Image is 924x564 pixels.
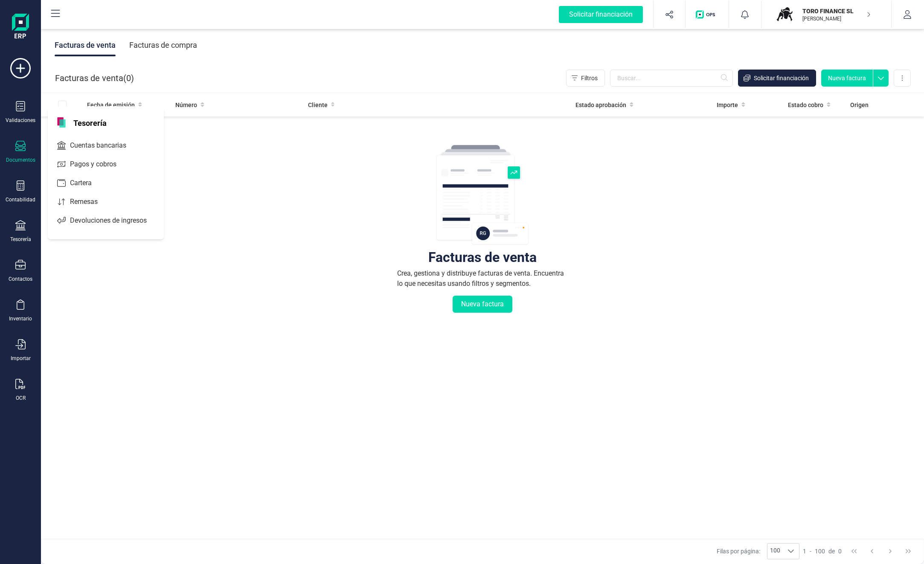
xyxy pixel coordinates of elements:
div: Inventario [9,315,32,322]
div: Facturas de venta [428,253,537,262]
div: Validaciones [6,117,35,124]
div: Solicitar financiación [559,6,643,23]
span: de [828,547,835,555]
button: Last Page [900,543,916,559]
div: Facturas de venta [55,34,116,56]
div: Facturas de venta ( ) [55,70,134,87]
span: Estado aprobación [575,101,626,109]
div: Facturas de compra [129,34,197,56]
img: Logo Finanedi [12,14,29,41]
span: Estado cobro [788,101,823,109]
span: Cartera [67,178,107,188]
span: Cuentas bancarias [67,140,142,151]
p: [PERSON_NAME] [802,15,871,22]
img: img-empty-table.svg [436,144,529,246]
button: Nueva factura [821,70,873,87]
span: 100 [767,544,783,559]
div: Contabilidad [6,196,35,203]
button: Logo de OPS [691,1,724,28]
div: Tesorería [10,236,31,243]
span: Número [175,101,197,109]
button: Next Page [882,543,898,559]
button: Previous Page [864,543,880,559]
span: Importe [717,101,738,109]
span: Pagos y cobros [67,159,132,169]
button: TOTORO FINANCE SL[PERSON_NAME] [772,1,881,28]
span: 0 [126,72,131,84]
span: Cliente [308,101,328,109]
div: - [803,547,842,555]
div: Importar [11,355,31,362]
button: Solicitar financiación [738,70,816,87]
img: TO [775,5,794,24]
div: Documentos [6,157,35,163]
button: Filtros [566,70,605,87]
div: Filas por página: [717,543,799,559]
span: 0 [838,547,842,555]
button: Nueva factura [453,296,512,313]
span: Devoluciones de ingresos [67,215,162,226]
p: TORO FINANCE SL [802,7,871,15]
span: Filtros [581,74,598,82]
div: OCR [16,395,26,401]
span: 1 [803,547,806,555]
input: Buscar... [610,70,733,87]
button: Solicitar financiación [549,1,653,28]
span: 100 [815,547,825,555]
span: Solicitar financiación [754,74,809,82]
div: Contactos [9,276,32,282]
span: Origen [850,101,869,109]
div: Crea, gestiona y distribuye facturas de venta. Encuentra lo que necesitas usando filtros y segmen... [397,268,568,289]
span: Tesorería [68,117,112,128]
span: Fecha de emisión [87,101,135,109]
button: First Page [846,543,862,559]
span: Remesas [67,197,113,207]
img: Logo de OPS [696,10,718,19]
